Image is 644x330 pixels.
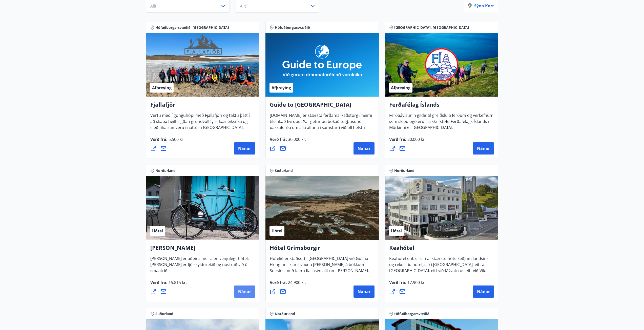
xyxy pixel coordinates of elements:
[270,137,306,146] span: Verð frá :
[155,25,229,30] span: Höfuðborgarsvæðið, [GEOGRAPHIC_DATA]
[155,311,173,316] span: Suðurland
[389,256,489,290] span: Keahótel ehf. er ein af stærstu hótelkeðjum landsins og rekur tíu hótel, sjö í [GEOGRAPHIC_DATA],...
[270,280,306,289] span: Verð frá :
[238,289,251,294] span: Nánar
[389,101,494,112] h4: Ferðafélag Íslands
[389,280,426,289] span: Verð frá :
[234,142,255,155] button: Nánar
[240,3,246,9] span: Allt
[473,142,494,155] button: Nánar
[473,285,494,298] button: Nánar
[150,3,156,9] span: Allt
[389,113,493,134] span: Ferðaávísunin gildir til greiðslu á ferðum og verkefnum sem skipulögð eru frá skrifstofu Ferðafél...
[391,85,410,91] span: Afþreying
[406,137,426,142] span: 20.000 kr.
[238,146,251,151] span: Nánar
[150,256,250,277] span: [PERSON_NAME] er aðeins meira en venjulegt hótel. [PERSON_NAME] er fjölskyldurekið og nostrað við...
[406,280,426,285] span: 17.900 kr.
[150,244,255,255] h4: [PERSON_NAME]
[272,85,291,91] span: Afþreying
[150,101,255,112] h4: Fjallafjör
[477,289,490,294] span: Nánar
[270,256,369,290] span: Hótelið er staðsett í [GEOGRAPHIC_DATA] við Gullna Hringinn í kjarri vöxnu [PERSON_NAME] á bökkum...
[354,142,375,155] button: Nánar
[275,311,295,316] span: Norðurland
[270,101,375,112] h4: Guide to [GEOGRAPHIC_DATA]
[354,285,375,298] button: Nánar
[394,168,414,173] span: Norðurland
[275,168,293,173] span: Suðurland
[275,25,310,30] span: Höfuðborgarsvæðið
[270,244,375,255] h4: Hótel Grímsborgir
[168,137,184,142] span: 5.500 kr.
[477,146,490,151] span: Nánar
[287,137,306,142] span: 30.000 kr.
[168,280,187,285] span: 15.815 kr.
[468,3,494,9] p: Sýna kort
[155,168,176,173] span: Norðurland
[389,244,494,255] h4: Keahótel
[287,280,306,285] span: 24.900 kr.
[272,228,282,234] span: Hótel
[391,228,402,234] span: Hótel
[234,285,255,298] button: Nánar
[152,85,172,91] span: Afþreying
[150,113,250,134] span: Vertu með í gönguhópi með Fjallafjöri og taktu þátt í að skapa heilbrigðan grundvöll fyrir kærlei...
[358,289,370,294] span: Nánar
[150,280,187,289] span: Verð frá :
[270,113,372,146] span: [DOMAIN_NAME] er stærsta ferðamarkaðstorg í heimi tileinkað Evrópu. Þar getur þú bókað tugþúsundi...
[389,137,426,146] span: Verð frá :
[358,146,370,151] span: Nánar
[394,311,429,316] span: Höfuðborgarsvæðið
[150,137,184,146] span: Verð frá :
[394,25,469,30] span: [GEOGRAPHIC_DATA], [GEOGRAPHIC_DATA]
[152,228,163,234] span: Hótel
